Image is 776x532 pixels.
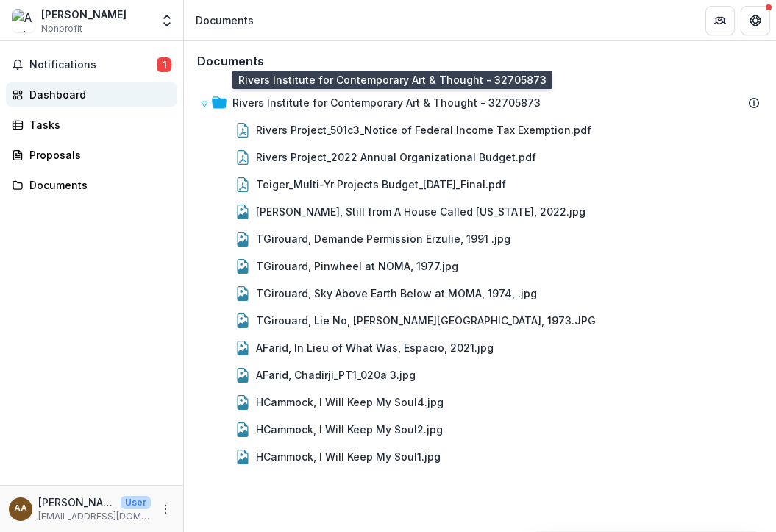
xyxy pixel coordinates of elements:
[194,307,766,334] div: TGirouard, Lie No, [PERSON_NAME][GEOGRAPHIC_DATA], 1973.JPG
[6,113,177,137] a: Tasks
[12,9,35,32] img: Andrea Andersson
[232,95,541,110] div: Rivers Institute for Contemporary Art & Thought - 32705873
[121,496,151,509] p: User
[256,177,506,192] div: Teiger_Multi-Yr Projects Budget_[DATE]_Final.pdf
[6,173,177,197] a: Documents
[6,53,177,77] button: Notifications1
[705,6,735,35] button: Partners
[256,122,591,138] div: Rivers Project_501c3_Notice of Federal Income Tax Exemption.pdf
[194,361,766,389] div: AFarid, Chadirji_PT1_020a 3.jpg
[194,280,766,307] div: TGirouard, Sky Above Earth Below at MOMA, 1974, .jpg
[256,285,537,301] div: TGirouard, Sky Above Earth Below at MOMA, 1974, .jpg
[6,82,177,107] a: Dashboard
[256,313,596,328] div: TGirouard, Lie No, [PERSON_NAME][GEOGRAPHIC_DATA], 1973.JPG
[256,422,443,437] div: HCammock, I Will Keep My Soul2.jpg
[256,367,416,383] div: AFarid, Chadirji_PT1_020a 3.jpg
[256,204,585,219] div: [PERSON_NAME], Still from A House Called [US_STATE], 2022.jpg
[256,149,536,165] div: Rivers Project_2022 Annual Organizational Budget.pdf
[157,6,177,35] button: Open entity switcher
[38,494,115,510] p: [PERSON_NAME]
[194,252,766,280] div: TGirouard, Pinwheel at NOMA, 1977.jpg
[29,59,157,71] span: Notifications
[41,22,82,35] span: Nonprofit
[256,394,444,410] div: HCammock, I Will Keep My Soul4.jpg
[157,500,174,518] button: More
[194,143,766,171] div: Rivers Project_2022 Annual Organizational Budget.pdf
[194,389,766,416] div: HCammock, I Will Keep My Soul4.jpg
[196,13,254,28] div: Documents
[190,10,260,31] nav: breadcrumb
[29,117,165,132] div: Tasks
[29,147,165,163] div: Proposals
[256,231,510,247] div: TGirouard, Demande Permission Erzulie, 1991 .jpg
[6,143,177,167] a: Proposals
[194,171,766,198] div: Teiger_Multi-Yr Projects Budget_[DATE]_Final.pdf
[41,7,127,22] div: [PERSON_NAME]
[194,416,766,443] div: HCammock, I Will Keep My Soul2.jpg
[194,334,766,361] div: AFarid, In Lieu of What Was, Espacio, 2021.jpg
[194,225,766,252] div: TGirouard, Demande Permission Erzulie, 1991 .jpg
[29,87,165,102] div: Dashboard
[194,443,766,470] div: HCammock, I Will Keep My Soul1.jpg
[14,504,27,514] div: Andrea Andersson
[256,258,458,274] div: TGirouard, Pinwheel at NOMA, 1977.jpg
[194,89,766,116] div: Rivers Institute for Contemporary Art & Thought - 32705873
[197,54,264,68] h3: Documents
[194,89,766,470] div: Rivers Institute for Contemporary Art & Thought - 32705873Rivers Project_501c3_Notice of Federal ...
[256,449,441,464] div: HCammock, I Will Keep My Soul1.jpg
[256,340,494,355] div: AFarid, In Lieu of What Was, Espacio, 2021.jpg
[194,116,766,143] div: Rivers Project_501c3_Notice of Federal Income Tax Exemption.pdf
[157,57,171,72] span: 1
[741,6,770,35] button: Get Help
[194,198,766,225] div: [PERSON_NAME], Still from A House Called [US_STATE], 2022.jpg
[38,510,151,523] p: [EMAIL_ADDRESS][DOMAIN_NAME]
[29,177,165,193] div: Documents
